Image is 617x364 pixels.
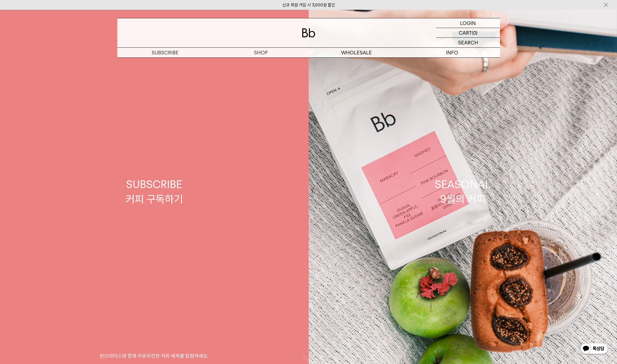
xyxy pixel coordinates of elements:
[580,342,609,356] img: 카카오톡 채널 1:1 채팅 버튼
[282,2,335,7] a: 신규 회원 가입 시 3,000원 할인
[126,177,183,206] div: SUBSCRIBE 커피 구독하기
[459,28,472,37] p: CART
[472,28,478,37] p: (0)
[460,18,476,28] p: LOGIN
[309,48,404,57] p: WHOLESALE
[436,18,500,28] a: LOGIN
[404,48,500,57] p: INFO
[435,177,491,206] div: SEASONAL 9월의 커피
[117,48,213,57] a: SUBSCRIBE
[302,28,315,37] img: 로고
[213,48,309,57] a: SHOP
[458,38,478,47] p: SEARCH
[436,28,500,38] a: CART (0)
